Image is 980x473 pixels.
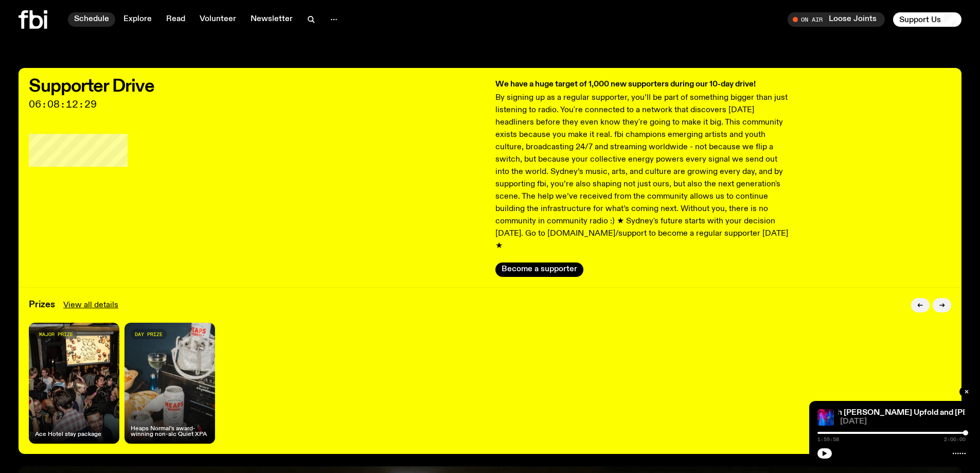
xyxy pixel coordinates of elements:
a: Explore [117,12,158,27]
span: [DATE] [840,418,966,426]
span: 06:08:12:29 [29,100,485,109]
span: major prize [39,331,73,337]
a: Volunteer [193,12,242,27]
a: Read [160,12,191,27]
h4: Heaps Normal's award-winning non-alc Quiet XPA [131,426,209,437]
a: View all details [63,299,118,311]
h4: Ace Hotel stay package [35,432,101,437]
h3: We have a huge target of 1,000 new supporters during our 10-day drive! [495,78,792,91]
a: Schedule [68,12,115,27]
button: Become a supporter [495,262,583,277]
a: Newsletter [244,12,299,27]
span: 1:59:58 [817,437,839,442]
button: On AirLoose Joints [788,12,885,27]
button: Support Us [893,12,961,27]
img: Labyrinth [817,409,834,426]
h2: Supporter Drive [29,78,485,95]
span: day prize [135,331,163,337]
h3: Prizes [29,301,55,309]
p: By signing up as a regular supporter, you’ll be part of something bigger than just listening to r... [495,92,792,252]
span: 2:00:00 [944,437,966,442]
span: Support Us [899,15,941,24]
